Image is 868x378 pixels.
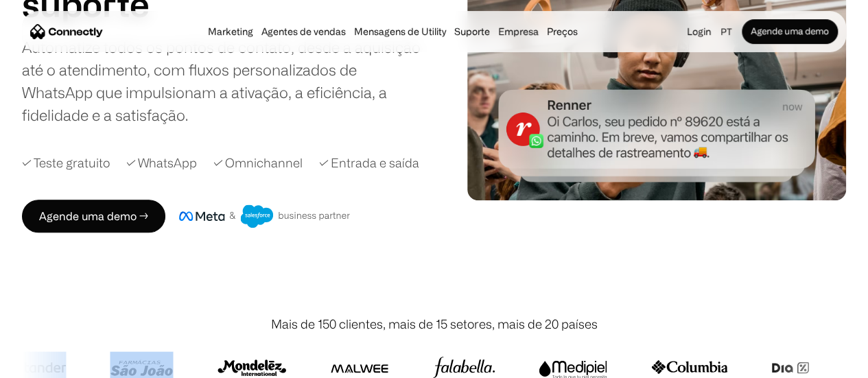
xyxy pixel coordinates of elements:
a: Preços [543,26,582,37]
ul: Language list [27,354,82,373]
a: Login [683,22,715,41]
div: Empresa [494,22,543,41]
a: Suporte [450,26,494,37]
div: ✓ Omnichannel [213,154,303,172]
div: pt [715,22,742,41]
div: Mais de 150 clientes, mais de 15 setores, mais de 20 países [271,315,598,333]
a: Marketing [204,26,257,37]
a: Agende uma demo → [22,200,165,233]
div: Empresa [498,22,539,41]
div: Automatize todos os pontos de contato, desde a aquisição até o atendimento, com fluxos personaliz... [22,36,429,126]
aside: Language selected: Português (Brasil) [14,353,82,373]
div: ✓ Teste gratuito [22,154,110,172]
a: home [30,21,103,42]
a: Agentes de vendas [257,26,350,37]
div: ✓ WhatsApp [126,154,197,172]
div: ✓ Entrada e saída [319,154,419,172]
div: pt [720,22,731,41]
a: Agende uma demo [742,19,838,44]
img: Meta e crachá de parceiro de negócios do Salesforce. [179,204,351,228]
a: Mensagens de Utility [350,26,450,37]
